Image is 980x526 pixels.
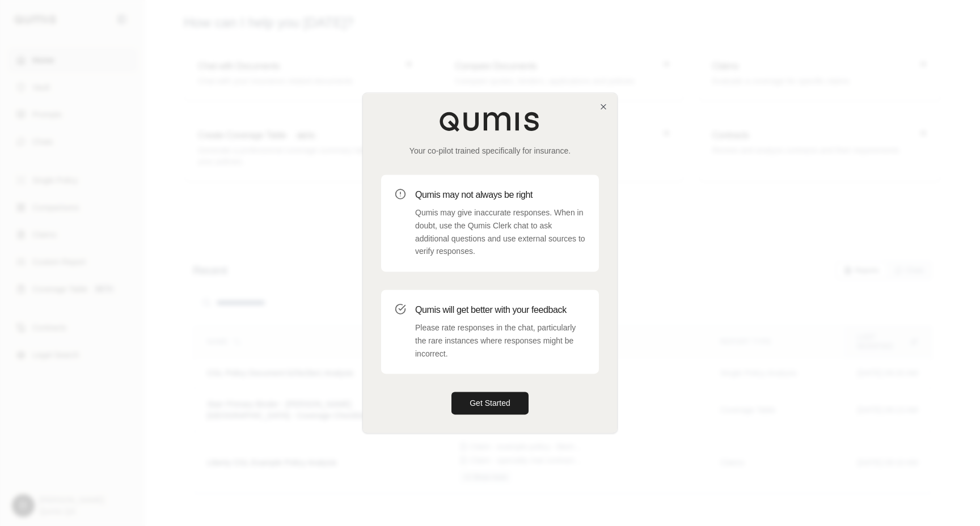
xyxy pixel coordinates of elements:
h3: Qumis will get better with your feedback [415,303,585,317]
button: Get Started [451,392,529,415]
img: Qumis Logo [439,111,541,131]
h3: Qumis may not always be right [415,188,585,202]
p: Your co-pilot trained specifically for insurance. [381,145,599,156]
p: Qumis may give inaccurate responses. When in doubt, use the Qumis Clerk chat to ask additional qu... [415,206,585,258]
p: Please rate responses in the chat, particularly the rare instances where responses might be incor... [415,321,585,360]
